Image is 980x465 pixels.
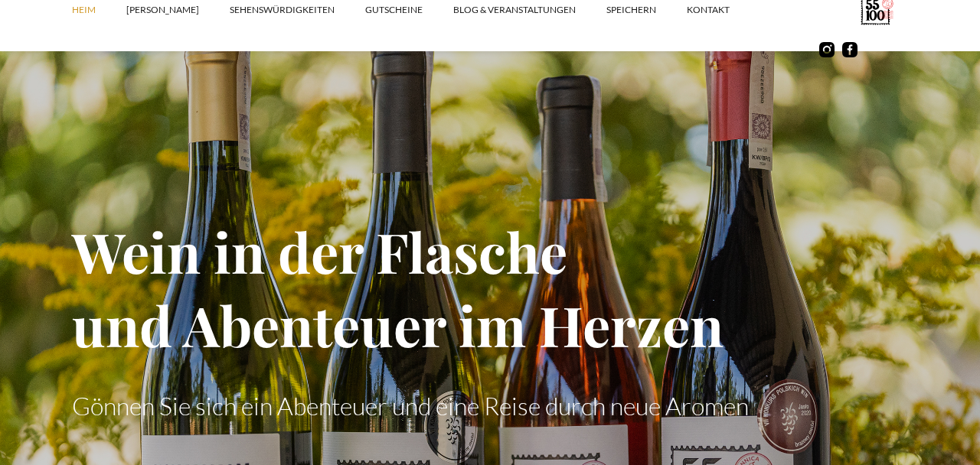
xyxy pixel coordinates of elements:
font: Gutscheine [365,4,423,15]
font: Kontakt [687,4,730,15]
font: Heim [72,4,96,15]
font: SEHENSWÜRDIGKEITEN [230,4,335,15]
font: Blog & Veranstaltungen [453,4,576,15]
font: Wein in der Flasche [72,214,567,288]
font: und Abenteuer im Herzen [72,288,724,361]
font: [PERSON_NAME] [126,4,199,15]
font: Gönnen Sie sich ein Abenteuer und eine Reise durch neue Aromen [72,391,749,421]
font: SPEICHERN [606,4,656,15]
